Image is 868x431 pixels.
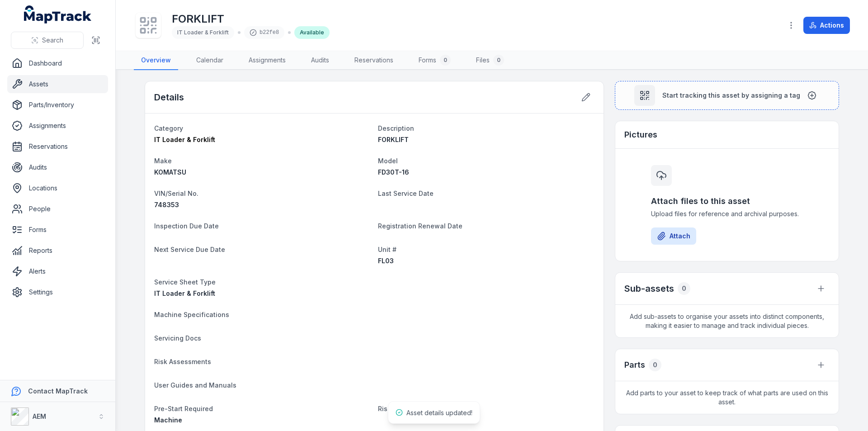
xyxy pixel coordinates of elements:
span: FORKLIFT [378,136,409,143]
button: Attach [651,227,696,245]
span: Unit # [378,246,396,253]
span: 748353 [154,201,179,208]
span: Inspection Due Date [154,222,219,230]
div: 0 [649,359,661,371]
a: Forms [7,221,108,239]
span: Model [378,157,398,165]
span: VIN/Serial No. [154,189,198,197]
h2: Details [154,91,184,104]
div: 0 [678,282,690,295]
div: 0 [493,55,504,66]
div: Available [294,26,330,39]
span: Search [42,36,63,45]
a: Reservations [347,51,401,70]
span: FL03 [378,257,394,265]
a: Assignments [241,51,293,70]
a: Forms0 [411,51,458,70]
a: Audits [304,51,336,70]
h3: Parts [624,359,645,371]
a: Assignments [7,117,108,135]
span: Add parts to your asset to keep track of what parts are used on this asset. [615,381,839,414]
a: Alerts [7,262,108,280]
span: Start tracking this asset by assigning a tag [662,91,800,100]
span: Add sub-assets to organise your assets into distinct components, making it easier to manage and t... [615,305,839,337]
button: Actions [803,17,850,34]
a: Settings [7,283,108,301]
div: 0 [440,55,451,66]
a: Assets [7,75,108,93]
span: IT Loader & Forklift [177,29,229,36]
a: Reservations [7,137,108,156]
span: Servicing Docs [154,334,201,342]
span: Pre-Start Required [154,405,213,412]
span: IT Loader & Forklift [154,136,215,143]
a: Overview [134,51,178,70]
button: Search [11,32,84,49]
strong: Contact MapTrack [28,387,88,395]
span: Machine Specifications [154,311,229,318]
span: Last Service Date [378,189,434,197]
h3: Pictures [624,128,657,141]
div: b22fe8 [244,26,284,39]
span: FD30T-16 [378,168,409,176]
span: Next Service Due Date [154,246,225,253]
a: Parts/Inventory [7,96,108,114]
span: Risk Assessment needed? [378,405,461,412]
button: Start tracking this asset by assigning a tag [615,81,839,110]
span: KOMATSU [154,168,186,176]
span: IT Loader & Forklift [154,289,215,297]
span: Registration Renewal Date [378,222,462,230]
span: Risk Assessments [154,358,211,365]
span: Make [154,157,172,165]
a: Locations [7,179,108,197]
span: Asset details updated! [406,409,472,417]
span: Description [378,124,414,132]
a: MapTrack [24,5,92,24]
a: Reports [7,242,108,260]
a: Calendar [189,51,231,70]
h3: Attach files to this asset [651,195,803,208]
a: Dashboard [7,54,108,72]
strong: AEM [33,412,46,420]
h2: Sub-assets [624,282,674,295]
span: Service Sheet Type [154,278,216,286]
h1: FORKLIFT [172,12,330,26]
span: Upload files for reference and archival purposes. [651,209,803,218]
span: Machine [154,416,182,424]
a: Files0 [469,51,511,70]
a: Audits [7,158,108,176]
span: User Guides and Manuals [154,381,236,389]
a: People [7,200,108,218]
span: Category [154,124,183,132]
